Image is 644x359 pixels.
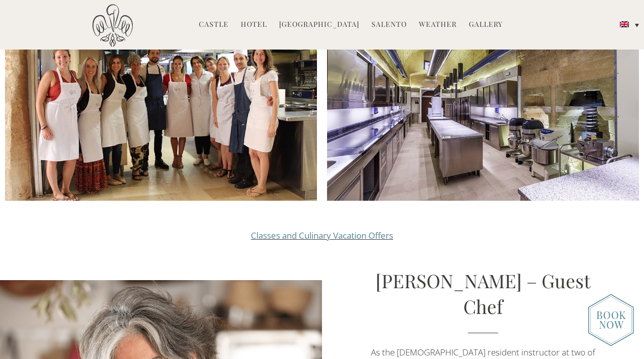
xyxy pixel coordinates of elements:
[375,268,591,319] a: [PERSON_NAME] – Guest Chef
[279,19,359,31] a: [GEOGRAPHIC_DATA]
[327,6,639,201] img: Patisserie_95.jpg
[408,52,479,63] a: Puglia Wine Tasting
[419,19,457,31] a: Weather
[223,52,283,63] a: Classes & Offers
[354,52,396,63] a: House Chef
[199,19,229,31] a: Castle
[92,4,133,47] img: Castello di Ugento
[620,21,629,27] img: English
[588,294,634,346] img: new-booknow.png
[371,19,407,31] a: Salento
[5,6,317,201] img: Students_chefT.jpg
[469,19,503,31] a: Gallery
[251,230,393,241] a: Classes and Culinary Vacation Offers
[241,19,267,31] a: Hotel
[295,52,342,63] a: Food & Wine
